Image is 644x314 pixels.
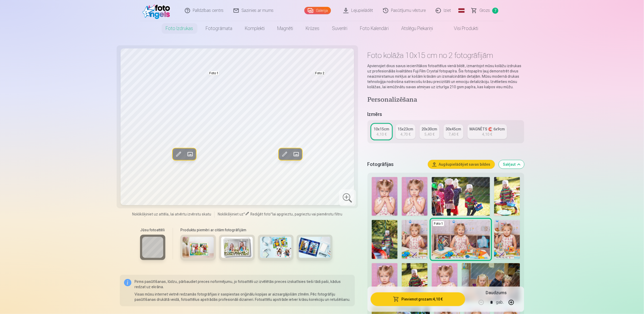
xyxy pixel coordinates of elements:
a: 30x45cm7,40 € [444,124,463,139]
button: Sakļaut [499,160,524,169]
a: Krūzes [300,21,326,36]
span: " [244,212,245,216]
span: Grozs [479,7,490,14]
a: 10x15cm4,10 € [372,124,392,139]
div: 4,70 € [400,132,410,137]
div: 20x30cm [422,126,437,132]
img: /fa1 [142,2,173,19]
a: Visi produkti [439,21,485,36]
p: Apvienojiet divus savus iecienītākos fotoattēlus vienā bildē, izmantojot mūsu kolāžu izdrukas uz ... [368,63,524,90]
h6: Produktu piemēri ar citām fotogrāfijām [178,227,335,233]
span: Rediģēt foto [250,212,271,216]
div: 15x23cm [398,126,413,132]
h6: Jūsu fotoattēli [140,227,165,233]
span: Noklikšķiniet uz [218,212,244,216]
div: MAGNĒTS 🧲 6x9cm [470,126,505,132]
p: Pirms pasūtīšanas, lūdzu, pārbaudiet preces noformējumu, jo fotoattēli uz izvēlētās preces izskat... [135,279,351,290]
a: Magnēti [271,21,300,36]
a: 15x23cm4,70 € [396,124,415,139]
h5: Izmērs [368,111,524,118]
button: Augšupielādējiet savas bildes [428,160,495,169]
a: 20x30cm5,40 € [420,124,439,139]
a: Suvenīri [326,21,354,36]
p: Visas mūsu internet vietnē redzamās fotogrāfijas ir saspiestas oriģinālu kopijas ar aizsargājošām... [135,292,351,302]
a: Galerija [304,7,331,14]
div: 4,10 € [377,132,387,137]
a: Komplekti [239,21,271,36]
h5: Fotogrāfijas [368,161,424,168]
div: 30x45cm [446,126,461,132]
div: Foto 1 [433,221,444,226]
span: " [271,212,272,216]
h5: Daudzums [486,290,507,296]
a: Foto kalendāri [354,21,395,36]
button: Pievienot grozam:4,10 € [371,292,465,306]
div: gab. [496,296,504,309]
a: Atslēgu piekariņi [395,21,439,36]
a: Foto izdrukas [160,21,200,36]
span: 7 [492,8,498,14]
h4: Personalizēšana [368,96,524,104]
div: 10x15cm [374,126,389,132]
span: Noklikšķiniet uz attēla, lai atvērtu izvērstu skatu [132,212,211,217]
h1: Foto kolāža 10x15 cm no 2 fotogrāfijām [368,51,524,60]
div: 5,40 € [424,132,434,137]
div: 7,40 € [448,132,458,137]
a: Fotogrāmata [200,21,239,36]
div: 4,10 € [482,132,492,137]
span: lai apgrieztu, pagrieztu vai piemērotu filtru [272,212,342,216]
a: MAGNĒTS 🧲 6x9cm4,10 € [468,124,507,139]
